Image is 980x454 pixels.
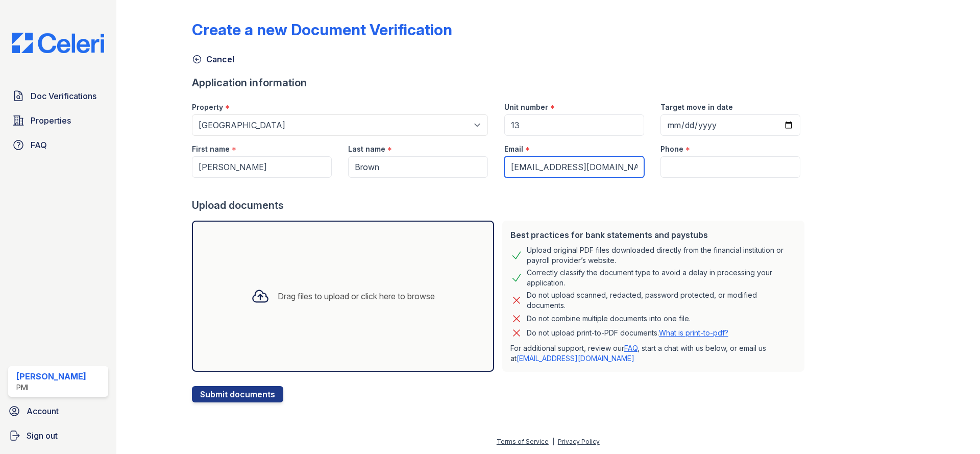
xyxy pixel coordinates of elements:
[510,343,796,364] p: For additional support, review our , start a chat with us below, or email us at
[558,438,600,445] a: Privacy Policy
[192,198,808,212] div: Upload documents
[660,144,683,154] label: Phone
[4,401,112,421] a: Account
[8,110,108,131] a: Properties
[31,90,96,102] span: Doc Verifications
[4,425,112,446] a: Sign out
[527,290,796,310] div: Do not upload scanned, redacted, password protected, or modified documents.
[504,102,548,112] label: Unit number
[497,438,549,445] a: Terms of Service
[527,328,728,338] p: Do not upload print-to-PDF documents.
[192,76,808,90] div: Application information
[192,386,283,402] button: Submit documents
[8,135,108,155] a: FAQ
[527,245,796,266] div: Upload original PDF files downloaded directly from the financial institution or payroll provider’...
[552,438,554,445] div: |
[348,144,385,154] label: Last name
[192,53,234,65] a: Cancel
[510,229,796,241] div: Best practices for bank statements and paystubs
[31,114,71,127] span: Properties
[8,86,108,106] a: Doc Verifications
[504,144,523,154] label: Email
[16,383,86,393] div: PMI
[527,313,691,325] div: Do not combine multiple documents into one file.
[527,268,796,288] div: Correctly classify the document type to avoid a delay in processing your application.
[192,20,452,39] div: Create a new Document Verification
[27,429,58,442] span: Sign out
[4,33,112,53] img: CE_Logo_Blue-a8612792a0a2168367f1c8372b55b34899dd931a85d93a1a3d3e32e68fde9ad4.png
[278,290,435,302] div: Drag files to upload or click here to browse
[31,139,47,151] span: FAQ
[27,405,59,417] span: Account
[192,144,230,154] label: First name
[624,344,638,352] a: FAQ
[192,102,223,112] label: Property
[659,328,728,337] a: What is print-to-pdf?
[16,370,86,383] div: [PERSON_NAME]
[517,354,634,363] a: [EMAIL_ADDRESS][DOMAIN_NAME]
[660,102,733,112] label: Target move in date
